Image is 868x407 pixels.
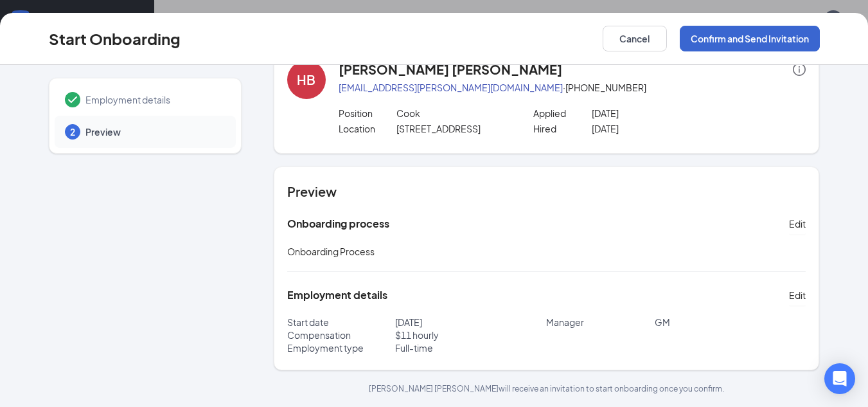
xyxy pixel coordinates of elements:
p: Start date [287,316,395,329]
h3: Start Onboarding [49,28,181,50]
p: [DATE] [395,316,547,329]
p: $ 11 hourly [395,329,547,341]
span: Edit [789,289,806,302]
p: [STREET_ADDRESS] [396,122,513,135]
p: [DATE] [592,122,709,135]
button: Edit [789,213,806,234]
p: Compensation [287,329,395,341]
button: Confirm and Send Invitation [680,26,820,51]
p: Applied [533,107,592,120]
p: · [PHONE_NUMBER] [339,81,806,94]
span: Employment details [85,93,223,106]
span: Preview [85,125,223,138]
a: [EMAIL_ADDRESS][PERSON_NAME][DOMAIN_NAME] [339,82,563,93]
p: [PERSON_NAME] [PERSON_NAME] will receive an invitation to start onboarding once you confirm. [274,383,820,394]
button: Edit [789,285,806,305]
span: 2 [70,125,75,138]
p: Full-time [395,341,547,354]
span: info-circle [793,63,806,76]
span: Edit [789,217,806,230]
button: Cancel [603,26,667,51]
p: Location [339,122,397,135]
p: Hired [533,122,592,135]
p: Cook [396,107,513,120]
div: Open Intercom Messenger [824,363,855,394]
h4: Preview [287,183,806,201]
p: GM [655,316,806,329]
p: Manager [546,316,654,329]
span: Onboarding Process [287,246,375,257]
p: Employment type [287,341,395,354]
p: [DATE] [592,107,709,120]
h5: Employment details [287,288,387,302]
svg: Checkmark [65,92,80,107]
h4: [PERSON_NAME] [PERSON_NAME] [339,60,562,78]
div: HB [297,71,315,89]
p: Position [339,107,397,120]
h5: Onboarding process [287,217,389,231]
